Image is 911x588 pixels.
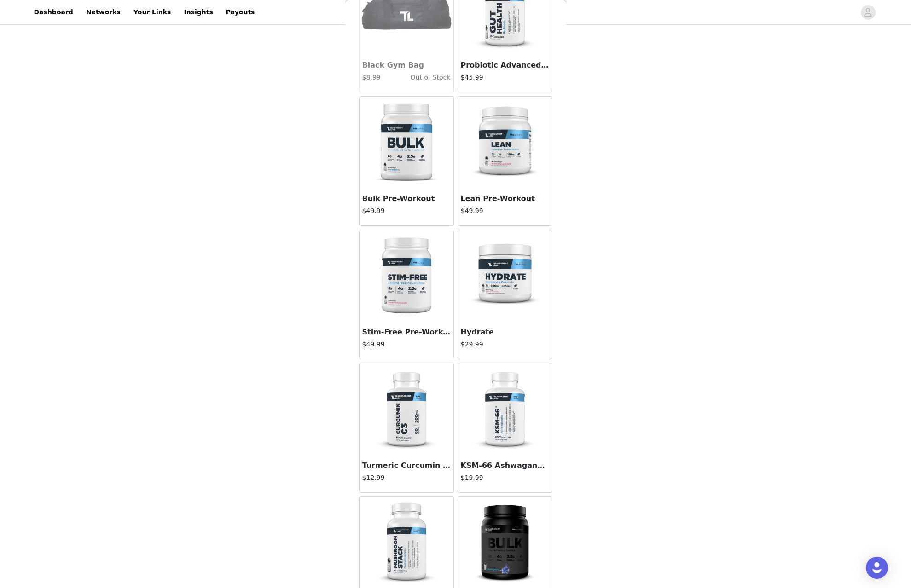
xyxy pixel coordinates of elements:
img: Bulk Pre-Workout [360,97,453,189]
div: avatar [864,5,872,20]
h3: KSM-66 Ashwagandha [461,460,549,471]
h3: Hydrate [461,327,549,338]
h3: Turmeric Curcumin C3 Complex [362,460,451,471]
h3: Probiotic Advanced Gut Health Formula [461,60,549,71]
h4: $49.99 [461,206,549,216]
h4: $49.99 [362,340,451,349]
h4: $12.99 [362,473,451,483]
h4: Out of Stock [392,73,451,82]
a: Your Links [128,2,177,23]
h4: $19.99 [461,473,549,483]
img: Lean Pre-Workout [459,97,551,189]
h3: Black Gym Bag [362,60,451,71]
img: Stim-Free Pre-Workout [360,230,453,322]
a: Dashboard [29,2,79,23]
h3: Lean Pre-Workout [461,193,549,204]
h3: Bulk Pre-Workout [362,193,451,204]
img: KSM-66 Ashwagandha [459,363,551,455]
h3: Stim-Free Pre-Workout [362,327,451,338]
h4: $29.99 [461,340,549,349]
img: Turmeric Curcumin C3 Complex [360,363,453,455]
div: Open Intercom Messenger [866,557,888,579]
a: Insights [178,2,218,23]
h4: $8.99 [362,73,392,82]
h4: $45.99 [461,73,549,82]
a: Payouts [220,2,261,23]
img: Hydrate [459,230,551,322]
a: Networks [81,2,126,23]
h4: $49.99 [362,206,451,216]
